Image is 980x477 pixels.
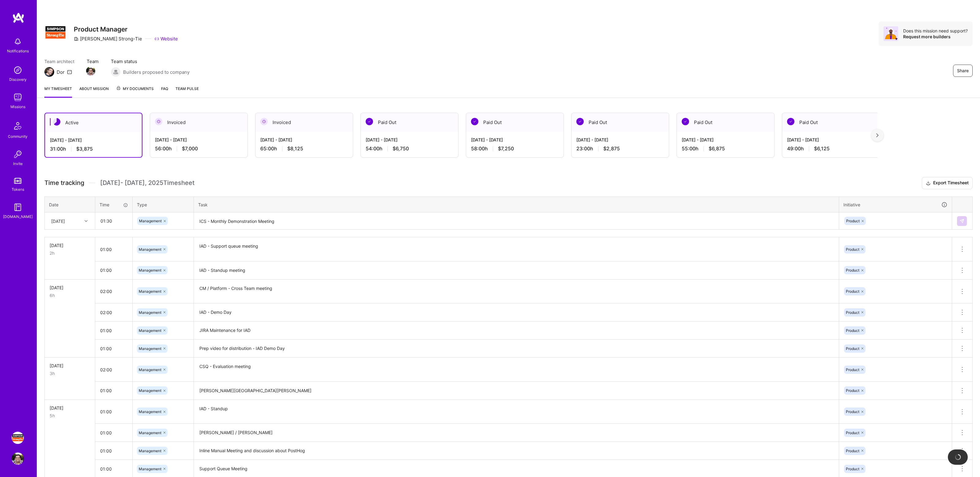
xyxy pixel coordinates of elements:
[87,66,95,76] a: Team Member Avatar
[182,145,198,152] span: $7,000
[139,409,161,414] span: Management
[139,388,161,393] span: Management
[95,322,132,339] input: HH:MM
[57,69,65,75] div: Dor
[96,213,132,229] input: HH:MM
[175,86,199,91] span: Team Pulse
[53,118,60,126] img: Active
[12,201,24,213] img: guide book
[50,370,90,377] div: 3h
[50,412,90,419] div: 5h
[194,322,838,339] textarea: JIRA Maintenance for IAD
[175,85,199,98] a: Team Pulse
[123,69,190,75] span: Builders proposed to company
[194,358,838,381] textarea: CSQ - Evaluation meeting
[50,250,90,256] div: 2h
[709,145,725,152] span: $6,875
[846,430,859,435] span: Product
[846,219,860,223] span: Product
[95,404,132,420] input: HH:MM
[111,58,190,65] span: Team status
[44,179,84,187] span: Time tracking
[139,289,161,294] span: Management
[155,137,243,143] div: [DATE] - [DATE]
[466,113,563,132] div: Paid Out
[139,367,161,372] span: Management
[139,268,161,272] span: Management
[922,177,973,189] button: Export Timesheet
[95,425,132,441] input: HH:MM
[95,382,132,399] input: HH:MM
[12,36,24,48] img: bell
[260,118,268,125] img: Invoiced
[194,400,838,423] textarea: IAD - Standup
[576,118,584,125] img: Paid Out
[884,26,898,41] img: Avatar
[44,58,74,65] span: Team architect
[139,430,161,435] span: Management
[50,284,90,291] div: [DATE]
[150,113,247,132] div: Invoiced
[782,113,880,132] div: Paid Out
[7,48,29,54] div: Notifications
[10,103,25,110] div: Missions
[366,137,453,143] div: [DATE] - [DATE]
[255,113,353,132] div: Invoiced
[846,310,859,315] span: Product
[9,76,27,83] div: Discovery
[44,21,66,43] img: Company Logo
[45,113,142,132] div: Active
[846,289,859,294] span: Product
[3,213,33,220] div: [DOMAIN_NAME]
[50,405,90,411] div: [DATE]
[139,328,161,333] span: Management
[576,137,664,143] div: [DATE] - [DATE]
[959,219,964,223] img: Submit
[139,467,161,471] span: Management
[957,216,967,226] div: null
[45,197,95,212] th: Date
[139,449,161,453] span: Management
[10,118,25,133] img: Community
[50,292,90,299] div: 6h
[846,247,859,252] span: Product
[87,58,99,65] span: Team
[194,424,838,441] textarea: [PERSON_NAME] / [PERSON_NAME]
[12,12,24,23] img: logo
[876,133,879,137] img: right
[194,340,838,357] textarea: Prep video for distribution - IAD Demo Day
[682,145,769,152] div: 55:00 h
[95,461,132,477] input: HH:MM
[139,310,161,315] span: Management
[194,280,838,303] textarea: CM / Platform - Cross Team meeting
[287,145,303,152] span: $8,125
[787,145,875,152] div: 49:00 h
[12,64,24,76] img: discovery
[155,145,243,152] div: 56:00 h
[903,34,968,39] div: Request more builders
[116,85,154,92] span: My Documents
[8,133,28,140] div: Community
[194,442,838,459] textarea: Inline Manual Meeting and discussion about PostHog
[787,118,794,125] img: Paid Out
[10,453,25,465] a: User Avatar
[471,137,559,143] div: [DATE] - [DATE]
[139,247,161,252] span: Management
[846,367,859,372] span: Product
[603,145,620,152] span: $2,875
[86,66,95,76] img: Team Member Avatar
[366,118,373,125] img: Paid Out
[12,148,24,160] img: Invite
[571,113,669,132] div: Paid Out
[154,36,178,42] a: Website
[846,346,859,351] span: Product
[76,146,93,152] span: $3,875
[85,220,88,223] i: icon Chevron
[846,268,859,272] span: Product
[74,36,142,42] div: [PERSON_NAME] Strong-Tie
[194,304,838,321] textarea: IAD - Demo Day
[957,68,969,74] span: Share
[846,328,859,333] span: Product
[366,145,453,152] div: 54:00 h
[139,346,161,351] span: Management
